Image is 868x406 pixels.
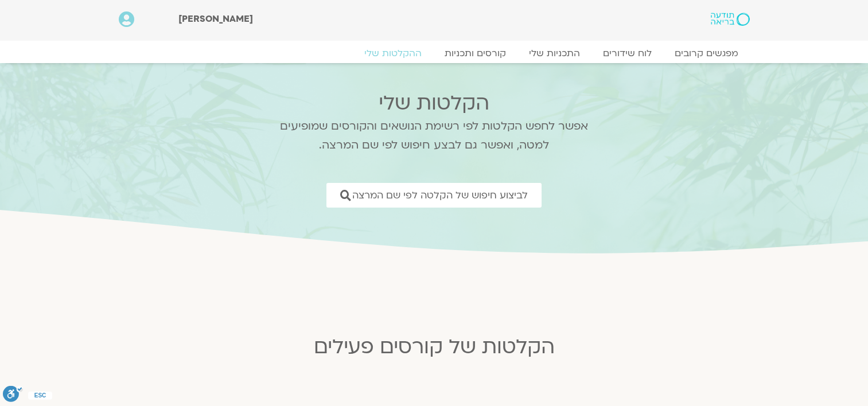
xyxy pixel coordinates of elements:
[265,117,604,155] p: אפשר לחפש הקלטות לפי רשימת הנושאים והקורסים שמופיעים למטה, ואפשר גם לבצע חיפוש לפי שם המרצה.
[153,335,715,358] h2: הקלטות של קורסים פעילים
[433,48,517,59] a: קורסים ותכניות
[591,48,663,59] a: לוח שידורים
[178,13,253,25] span: [PERSON_NAME]
[663,48,750,59] a: מפגשים קרובים
[517,48,591,59] a: התכניות שלי
[326,183,542,208] a: לביצוע חיפוש של הקלטה לפי שם המרצה
[265,92,604,115] h2: הקלטות שלי
[353,48,433,59] a: ההקלטות שלי
[119,48,750,59] nav: Menu
[352,190,528,201] span: לביצוע חיפוש של הקלטה לפי שם המרצה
